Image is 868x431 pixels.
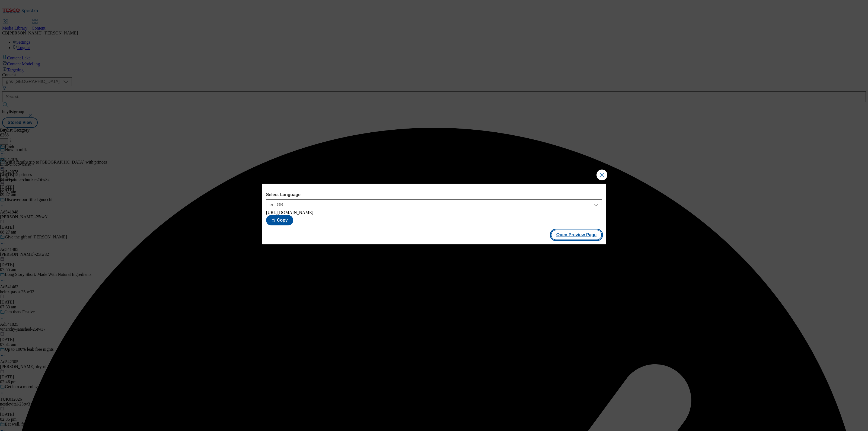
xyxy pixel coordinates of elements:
div: Modal [262,184,606,244]
button: Open Preview Page [551,230,602,240]
div: [URL][DOMAIN_NAME] [266,210,602,215]
button: Close Modal [596,170,607,180]
label: Select Language [266,192,602,197]
button: Copy [266,215,293,225]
